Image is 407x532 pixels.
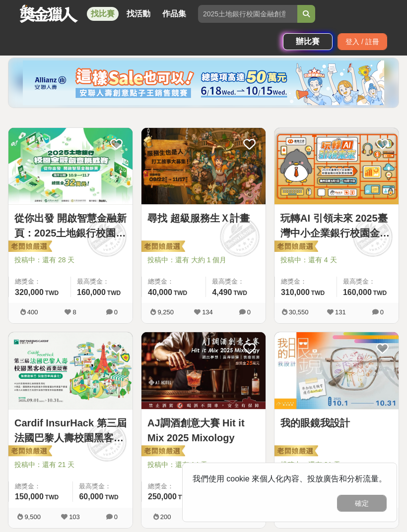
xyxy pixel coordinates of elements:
[193,474,387,483] span: 我們使用 cookie 來個人化內容、投放廣告和分析流量。
[114,308,118,316] span: 0
[8,332,133,409] a: Cover Image
[233,290,247,296] span: TWD
[141,332,266,409] img: Cover Image
[178,494,192,501] span: TWD
[8,332,133,409] img: Cover Image
[15,288,44,296] span: 320,000
[335,308,346,316] span: 131
[23,60,384,105] img: dcc59076-91c0-4acb-9c6b-a1d413182f46.png
[77,277,127,287] span: 最高獎金：
[148,492,177,501] span: 250,000
[373,290,387,296] span: TWD
[280,255,393,265] span: 投稿中：還有 4 天
[141,128,266,204] img: Cover Image
[158,7,190,21] a: 作品集
[274,332,399,409] a: Cover Image
[14,460,127,470] span: 投稿中：還有 21 天
[107,290,121,296] span: TWD
[79,492,103,501] span: 60,000
[343,288,372,296] span: 160,000
[105,494,118,501] span: TWD
[14,415,127,445] a: Cardif InsurHack 第三屆法國巴黎人壽校園黑客松商業競賽
[281,288,310,296] span: 310,000
[157,308,174,316] span: 9,250
[14,255,127,265] span: 投稿中：還有 28 天
[202,308,213,316] span: 134
[280,211,393,240] a: 玩轉AI 引領未來 2025臺灣中小企業銀行校園金融科技創意挑戰賽
[283,33,333,50] a: 辦比賽
[147,211,260,226] a: 尋找 超級服務生Ｘ計畫
[139,445,185,459] img: 老闆娘嚴選
[343,277,393,287] span: 最高獎金：
[14,211,127,240] a: 從你出發 開啟智慧金融新頁：2025土地銀行校園金融創意挑戰賽
[160,513,171,521] span: 200
[338,33,387,50] div: 登入 / 註冊
[69,513,80,521] span: 103
[8,128,133,204] img: Cover Image
[139,240,185,254] img: 老闆娘嚴選
[274,128,399,204] img: Cover Image
[337,495,387,512] button: 確定
[147,255,260,265] span: 投稿中：還有 大約 1 個月
[79,481,127,491] span: 最高獎金：
[24,513,41,521] span: 9,500
[148,277,200,287] span: 總獎金：
[114,513,118,521] span: 0
[147,415,260,445] a: AJ調酒創意大賽 Hit it Mix 2025 Mixology
[280,415,393,430] a: 我的眼鏡我設計
[289,308,309,316] span: 30,550
[147,460,260,470] span: 投稿中：還有 14 天
[148,481,200,491] span: 總獎金：
[281,277,331,287] span: 總獎金：
[77,288,106,296] span: 160,000
[311,290,325,296] span: TWD
[45,494,59,501] span: TWD
[212,277,260,287] span: 最高獎金：
[45,290,59,296] span: TWD
[6,445,52,459] img: 老闆娘嚴選
[15,492,44,501] span: 150,000
[274,332,399,409] img: Cover Image
[247,308,251,316] span: 0
[141,128,266,205] a: Cover Image
[27,308,38,316] span: 400
[8,128,133,205] a: Cover Image
[174,290,187,296] span: TWD
[6,240,52,254] img: 老闆娘嚴選
[148,288,172,296] span: 40,000
[123,7,154,21] a: 找活動
[87,7,119,21] a: 找比賽
[212,288,232,296] span: 4,490
[272,445,318,459] img: 老闆娘嚴選
[15,277,65,287] span: 總獎金：
[274,128,399,205] a: Cover Image
[380,308,384,316] span: 0
[280,460,393,470] span: 投稿中：還有 21 天
[15,481,67,491] span: 總獎金：
[72,308,76,316] span: 8
[272,240,318,254] img: 老闆娘嚴選
[198,5,297,23] input: 2025土地銀行校園金融創意挑戰賽：從你出發 開啟智慧金融新頁
[141,332,266,409] a: Cover Image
